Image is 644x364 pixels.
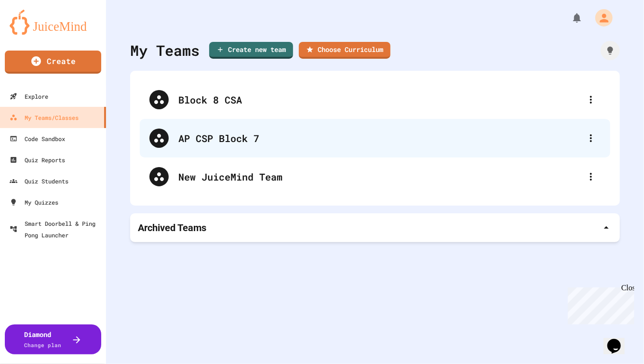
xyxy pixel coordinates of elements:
[564,284,634,325] iframe: chat widget
[10,112,79,123] div: My Teams/Classes
[10,133,65,144] div: Code Sandbox
[585,7,615,29] div: My Account
[10,175,68,187] div: Quiz Students
[10,91,48,102] div: Explore
[25,341,62,349] span: Change plan
[4,4,67,61] div: Chat with us now!Close
[130,39,200,61] div: My Teams
[140,80,610,119] div: Block 8 CSA
[140,157,610,196] div: New JuiceMind Team
[604,325,634,354] iframe: chat widget
[10,218,102,241] div: Smart Doorbell & Ping Pong Launcher
[140,119,610,157] div: AP CSP Block 7
[209,42,293,59] a: Create new team
[299,42,390,59] a: Choose Curriculum
[178,169,581,184] div: New JuiceMind Team
[5,325,101,354] button: DiamondChange plan
[553,10,585,26] div: My Notifications
[178,92,581,107] div: Block 8 CSA
[5,51,101,74] a: Create
[178,131,581,145] div: AP CSP Block 7
[25,329,62,350] div: Diamond
[10,10,96,35] img: logo-orange.svg
[601,41,620,60] div: How it works
[10,196,58,208] div: My Quizzes
[10,154,65,166] div: Quiz Reports
[138,221,206,234] p: Archived Teams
